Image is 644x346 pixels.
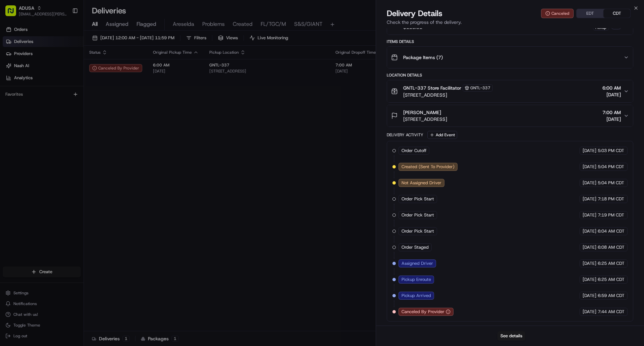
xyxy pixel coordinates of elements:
[598,180,624,186] span: 5:04 PM CDT
[7,98,12,103] div: 📗
[13,97,51,104] span: Knowledge Base
[583,196,596,202] span: [DATE]
[54,95,110,107] a: 💻API Documentation
[470,85,490,91] span: GNTL-337
[583,260,596,266] span: [DATE]
[602,116,621,122] span: [DATE]
[67,114,81,119] span: Pylon
[387,72,633,78] div: Location Details
[583,277,596,283] span: [DATE]
[602,109,621,116] span: 7:00 AM
[387,80,633,102] button: GNTL-337 Store FacilitatorGNTL-337[STREET_ADDRESS]6:00 AM[DATE]
[7,7,20,20] img: Nash
[583,148,596,154] span: [DATE]
[401,148,426,154] span: Order Cutoff
[602,85,621,91] span: 6:00 AM
[401,212,434,218] span: Order Pick Start
[401,260,433,266] span: Assigned Driver
[401,228,434,234] span: Order Pick Start
[583,228,596,234] span: [DATE]
[7,27,122,38] p: Welcome 👋
[602,91,621,98] span: [DATE]
[387,39,633,44] div: Items Details
[598,148,624,154] span: 5:03 PM CDT
[583,244,596,250] span: [DATE]
[583,164,596,170] span: [DATE]
[598,228,625,234] span: 6:04 AM CDT
[598,244,625,250] span: 6:08 AM CDT
[427,131,457,139] button: Add Event
[387,47,633,68] button: Package Items (7)
[401,309,444,315] span: Canceled By Provider
[401,244,429,250] span: Order Staged
[63,97,108,104] span: API Documentation
[583,293,596,299] span: [DATE]
[403,92,493,98] span: [STREET_ADDRESS]
[583,180,596,186] span: [DATE]
[403,54,443,61] span: Package Items ( 7 )
[4,95,54,107] a: 📗Knowledge Base
[401,164,454,170] span: Created (Sent To Provider)
[401,277,431,283] span: Pickup Enroute
[23,71,85,76] div: We're available if you need us!
[57,98,62,103] div: 💻
[114,66,122,74] button: Start new chat
[598,293,625,299] span: 6:59 AM CDT
[603,9,630,18] button: CDT
[403,116,447,122] span: [STREET_ADDRESS]
[401,293,431,299] span: Pickup Arrived
[598,260,625,266] span: 6:25 AM CDT
[577,9,603,18] button: EDT
[598,164,624,170] span: 5:04 PM CDT
[497,331,525,341] button: See details
[387,19,633,26] p: Check the progress of the delivery.
[598,212,624,218] span: 7:19 PM CDT
[47,113,81,119] a: Powered byPylon
[401,180,441,186] span: Not Assigned Driver
[403,85,461,91] span: GNTL-337 Store Facilitator
[17,43,111,50] input: Clear
[387,132,423,138] div: Delivery Activity
[583,212,596,218] span: [DATE]
[583,309,596,315] span: [DATE]
[598,277,625,283] span: 6:25 AM CDT
[7,64,19,76] img: 1736555255976-a54dd68f-1ca7-489b-9aae-adbdc363a1c4
[387,105,633,127] button: [PERSON_NAME][STREET_ADDRESS]7:00 AM[DATE]
[598,309,625,315] span: 7:44 AM CDT
[598,196,624,202] span: 7:18 PM CDT
[541,9,574,18] button: Canceled
[23,64,110,71] div: Start new chat
[387,8,442,19] span: Delivery Details
[401,196,434,202] span: Order Pick Start
[403,109,441,116] span: [PERSON_NAME]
